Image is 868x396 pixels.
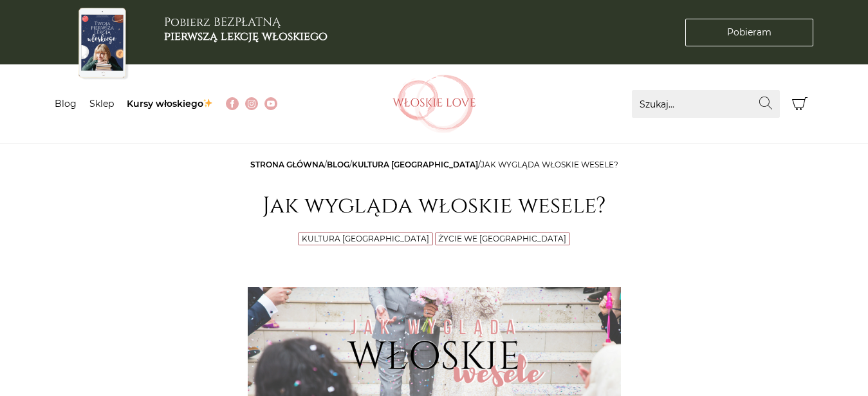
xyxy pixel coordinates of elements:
img: ✨ [203,99,212,108]
a: Pobieram [685,19,813,46]
b: pierwszą lekcję włoskiego [164,28,328,44]
a: Strona główna [250,160,324,169]
img: Włoskielove [392,75,476,133]
a: Blog [55,98,77,109]
a: Blog [327,160,349,169]
input: Szukaj... [632,90,780,118]
button: Koszyk [786,90,814,118]
span: Pobieram [727,26,771,39]
h1: Jak wygląda włoskie wesele? [248,193,621,220]
a: Życie we [GEOGRAPHIC_DATA] [438,234,566,243]
a: Kultura [GEOGRAPHIC_DATA] [352,160,478,169]
span: / / / [250,160,618,169]
a: Sklep [89,98,114,109]
a: Kultura [GEOGRAPHIC_DATA] [302,234,429,243]
h3: Pobierz BEZPŁATNĄ [164,15,328,43]
span: Jak wygląda włoskie wesele? [481,160,618,169]
a: Kursy włoskiego [127,98,214,109]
